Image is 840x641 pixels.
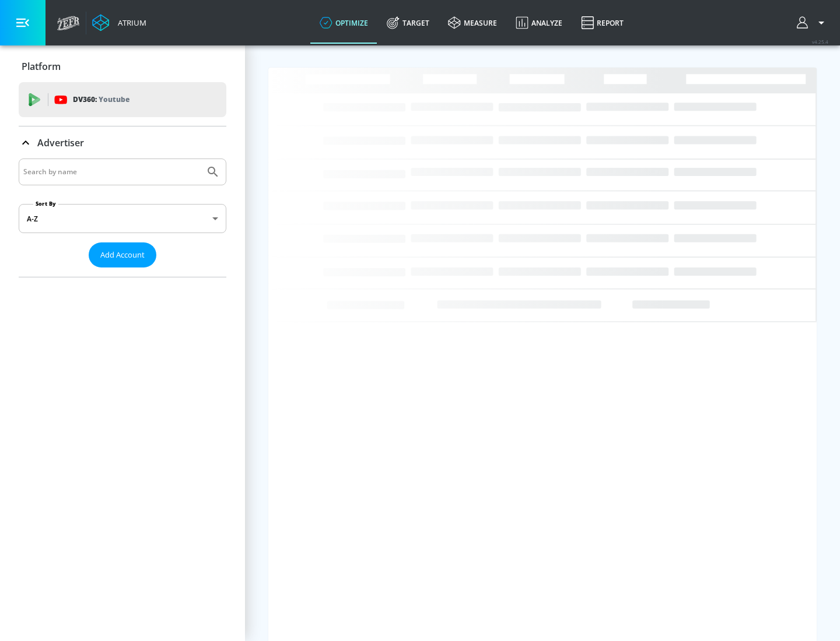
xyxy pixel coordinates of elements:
[22,60,61,73] p: Platform
[99,93,129,105] p: Youtube
[572,2,633,44] a: Report
[73,93,129,106] p: DV360:
[377,2,439,44] a: Target
[506,2,572,44] a: Analyze
[113,17,146,28] div: Atrium
[19,82,226,117] div: DV360: Youtube
[812,38,828,45] span: v 4.25.4
[19,50,226,83] div: Platform
[37,136,84,149] p: Advertiser
[100,248,145,262] span: Add Account
[89,242,156,267] button: Add Account
[23,164,200,179] input: Search by name
[19,126,226,159] div: Advertiser
[19,267,226,277] nav: list of Advertiser
[33,200,58,207] label: Sort By
[92,14,146,31] a: Atrium
[19,204,226,233] div: A-Z
[439,2,506,44] a: measure
[19,159,226,277] div: Advertiser
[310,2,377,44] a: optimize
